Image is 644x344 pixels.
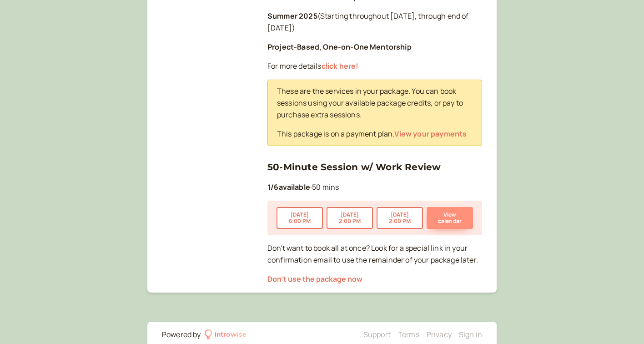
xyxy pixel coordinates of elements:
[363,329,391,339] a: Support
[277,207,323,229] button: [DATE]6:00 PM
[215,329,247,341] div: introwise
[162,329,201,341] div: Powered by
[377,207,423,229] button: [DATE]2:00 PM
[267,10,482,34] p: (Starting throughout [DATE], through end of [DATE])
[277,128,473,140] p: This package is on a payment plan.
[459,329,482,339] a: Sign in
[205,329,247,341] a: introwise
[327,207,373,229] button: [DATE]2:00 PM
[310,182,312,192] span: ·
[277,86,473,121] p: These are the services in your package. You can book sessions using your available package credit...
[267,160,482,174] h3: 50-Minute Session w/ Work Review
[267,11,317,21] strong: Summer 2025
[267,42,412,52] strong: Project-Based, One-on-One Mentorship
[267,61,482,72] p: For more details
[267,182,310,192] b: 1 / 6 available
[427,329,452,339] a: Privacy
[267,243,482,266] p: Don't want to book all at once? Look for a special link in your confirmation email to use the rem...
[322,61,359,71] a: click here!
[394,129,467,139] a: View your payments
[267,275,362,283] button: Don't use the package now
[427,207,473,229] button: View calendar
[398,329,419,339] a: Terms
[267,182,482,193] p: 50 mins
